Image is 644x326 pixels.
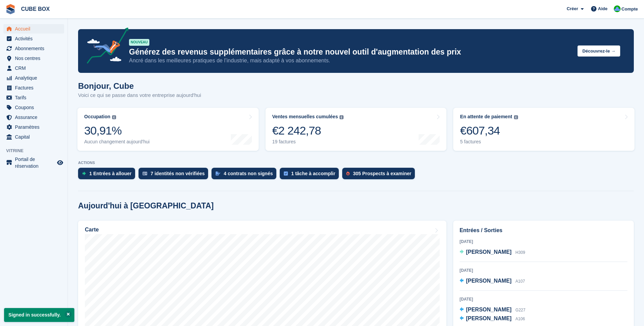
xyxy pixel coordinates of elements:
[466,307,512,312] span: [PERSON_NAME]
[272,124,344,138] div: €2 242,78
[3,34,64,43] a: menu
[78,201,214,210] h2: Aujourd'hui à [GEOGRAPHIC_DATA]
[15,83,56,93] span: Factures
[129,39,149,46] div: NOUVEAU
[3,156,64,169] a: menu
[78,91,201,99] p: Voici ce qui se passe dans votre entreprise aujourd'hui
[6,147,68,154] span: Vitrine
[3,132,64,142] a: menu
[460,139,518,145] div: 5 factures
[3,24,64,34] a: menu
[15,73,56,83] span: Analytique
[272,139,344,145] div: 19 factures
[598,5,607,12] span: Aide
[3,113,64,122] a: menu
[78,81,201,90] h1: Bonjour, Cube
[3,44,64,53] a: menu
[460,239,627,245] div: [DATE]
[453,108,634,151] a: En attente de paiement €607,34 5 factures
[460,306,526,314] a: [PERSON_NAME] G227
[466,249,512,255] span: [PERSON_NAME]
[112,115,116,119] img: icon-info-grey-7440780725fd019a000dd9b08b2336e03edf1995a4989e88bcd33f0948082b44.svg
[567,5,578,12] span: Créer
[84,124,150,138] div: 30,91%
[3,63,64,73] a: menu
[15,156,56,169] span: Portail de réservation
[515,250,525,255] span: H309
[15,44,56,53] span: Abonnements
[15,54,56,63] span: Nos centres
[460,226,627,235] h2: Entrées / Sorties
[15,113,56,122] span: Assurance
[129,57,572,64] p: Ancré dans les meilleures pratiques de l’industrie, mais adapté à vos abonnements.
[89,171,132,176] div: 1 Entrées à allouer
[460,267,627,273] div: [DATE]
[15,63,56,73] span: CRM
[515,308,525,312] span: G227
[81,27,129,66] img: price-adjustments-announcement-icon-8257ccfd72463d97f412b2fc003d46551f7dbcb40ab6d574587a9cd5c0d94...
[216,171,220,176] img: contract_signature_icon-13c848040528278c33f63329250d36e43548de30e8caae1d1a13099fd9432cc5.svg
[15,132,56,142] span: Capital
[85,227,99,233] h2: Carte
[84,139,150,145] div: Aucun changement aujourd'hui
[460,296,627,302] div: [DATE]
[291,171,335,176] div: 1 tâche à accomplir
[3,54,64,63] a: menu
[15,122,56,132] span: Paramètres
[515,279,525,284] span: A107
[77,108,259,151] a: Occupation 30,91% Aucun changement aujourd'hui
[460,114,512,120] div: En attente de paiement
[5,4,16,14] img: stora-icon-8386f47178a22dfd0bd8f6a31ec36ba5ce8667c1dd55bd0f319d3a0aa187defe.svg
[3,122,64,132] a: menu
[460,124,518,138] div: €607,34
[4,308,74,322] p: Signed in successfully.
[346,171,350,176] img: prospect-51fa495bee0391a8d652442698ab0144808aea92771e9ea1ae160a38d050c398.svg
[515,317,525,321] span: A106
[342,168,418,183] a: 305 Prospects à examiner
[18,3,52,15] a: CUBE BOX
[82,171,86,176] img: move_ins_to_allocate_icon-fdf77a2bb77ea45bf5b3d319d69a93e2d87916cf1d5bf7949dd705db3b84f3ca.svg
[224,171,273,176] div: 4 contrats non signés
[56,159,64,167] a: Boutique d'aperçu
[460,248,525,257] a: [PERSON_NAME] H309
[15,34,56,43] span: Activités
[84,114,110,120] div: Occupation
[15,93,56,102] span: Tarifs
[3,93,64,102] a: menu
[272,114,338,120] div: Ventes mensuelles cumulées
[577,45,620,57] button: Découvrez-le →
[15,103,56,112] span: Coupons
[78,161,634,165] p: ACTIONS
[265,108,447,151] a: Ventes mensuelles cumulées €2 242,78 19 factures
[129,47,572,57] p: Générez des revenus supplémentaires grâce à notre nouvel outil d'augmentation des prix
[353,171,411,176] div: 305 Prospects à examiner
[280,168,342,183] a: 1 tâche à accomplir
[460,314,525,323] a: [PERSON_NAME] A106
[466,315,512,321] span: [PERSON_NAME]
[15,24,56,34] span: Accueil
[211,168,280,183] a: 4 contrats non signés
[622,6,638,13] span: Compte
[466,278,512,284] span: [PERSON_NAME]
[339,115,344,119] img: icon-info-grey-7440780725fd019a000dd9b08b2336e03edf1995a4989e88bcd33f0948082b44.svg
[3,103,64,112] a: menu
[460,277,525,286] a: [PERSON_NAME] A107
[284,171,288,176] img: task-75834270c22a3079a89374b754ae025e5fb1db73e45f91037f5363f120a921f8.svg
[143,171,147,176] img: verify_identity-adf6edd0f0f0b5bbfe63781bf79b02c33cf7c696d77639b501bdc392416b5a36.svg
[3,83,64,93] a: menu
[78,168,139,183] a: 1 Entrées à allouer
[614,5,621,12] img: Cube Box
[151,171,205,176] div: 7 identités non vérifiées
[514,115,518,119] img: icon-info-grey-7440780725fd019a000dd9b08b2336e03edf1995a4989e88bcd33f0948082b44.svg
[3,73,64,83] a: menu
[139,168,212,183] a: 7 identités non vérifiées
